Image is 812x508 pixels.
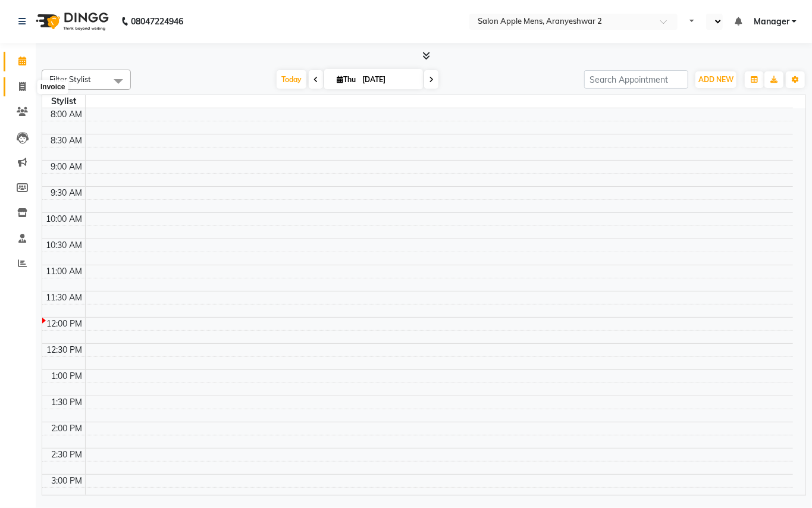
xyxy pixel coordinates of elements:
[45,344,85,356] div: 12:30 PM
[42,95,85,108] div: Stylist
[30,5,112,38] img: logo
[334,75,359,84] span: Thu
[37,80,68,95] div: Invoice
[49,449,85,461] div: 2:30 PM
[49,74,91,84] span: Filter Stylist
[584,70,688,89] input: Search Appointment
[44,265,85,278] div: 11:00 AM
[45,318,85,330] div: 12:00 PM
[49,370,85,382] div: 1:00 PM
[44,291,85,304] div: 11:30 AM
[44,213,85,225] div: 10:00 AM
[49,161,85,173] div: 9:00 AM
[695,71,736,88] button: ADD NEW
[49,187,85,199] div: 9:30 AM
[49,396,85,409] div: 1:30 PM
[131,5,183,38] b: 08047224946
[277,70,306,89] span: Today
[44,239,85,252] div: 10:30 AM
[49,134,85,147] div: 8:30 AM
[754,15,789,28] span: Manager
[359,71,418,89] input: 2025-09-04
[698,75,733,84] span: ADD NEW
[49,108,85,121] div: 8:00 AM
[49,475,85,487] div: 3:00 PM
[49,422,85,435] div: 2:00 PM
